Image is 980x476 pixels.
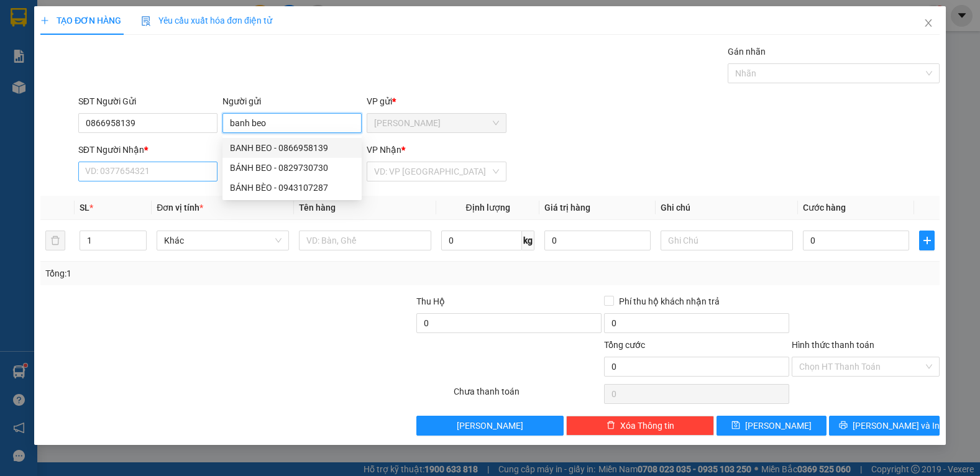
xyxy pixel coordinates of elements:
[119,40,245,55] div: thi
[853,419,940,433] span: [PERSON_NAME] và In
[164,231,282,250] span: Khác
[222,158,362,178] div: BÁNH BEO - 0829730730
[656,196,798,220] th: Ghi chú
[923,18,933,28] span: close
[45,231,65,250] button: delete
[78,94,218,108] div: SĐT Người Gửi
[119,11,245,40] div: VP [GEOGRAPHIC_DATA]
[299,231,431,250] input: VD: Bàn, Ghế
[222,94,362,108] div: Người gửi
[11,53,110,71] div: 0357619290
[457,419,523,433] span: [PERSON_NAME]
[45,267,378,280] div: Tổng: 1
[11,11,30,24] span: Gửi:
[452,385,603,406] div: Chưa thanh toán
[11,11,110,39] div: [PERSON_NAME]
[416,416,564,436] button: [PERSON_NAME]
[920,236,933,245] span: plus
[222,178,362,198] div: BÁNH BÈO - 0943107287
[717,416,827,436] button: save[PERSON_NAME]
[839,421,848,431] span: printer
[117,83,173,96] span: Chưa cước :
[222,138,362,158] div: BANH BEO - 0866958139
[566,416,714,436] button: deleteXóa Thông tin
[544,203,590,213] span: Giá trị hàng
[544,231,651,250] input: 0
[141,16,151,26] img: icon
[728,47,766,57] label: Gán nhãn
[803,203,846,213] span: Cước hàng
[620,419,674,433] span: Xóa Thông tin
[374,114,498,132] span: Vĩnh Kim
[40,16,49,25] span: plus
[607,421,615,431] span: delete
[465,203,510,213] span: Định lượng
[614,295,725,308] span: Phí thu hộ khách nhận trả
[661,231,793,250] input: Ghi Chú
[157,203,203,213] span: Đơn vị tính
[119,12,149,25] span: Nhận:
[367,145,401,155] span: VP Nhận
[522,231,534,250] span: kg
[141,16,272,25] span: Yêu cầu xuất hóa đơn điện tử
[792,340,874,350] label: Hình thức thanh toán
[367,94,506,108] div: VP gửi
[230,161,354,175] div: BÁNH BEO - 0829730730
[745,419,812,433] span: [PERSON_NAME]
[119,55,245,73] div: 0909479388
[230,141,354,155] div: BANH BEO - 0866958139
[78,143,218,157] div: SĐT Người Nhận
[919,231,934,250] button: plus
[731,421,740,431] span: save
[416,296,445,306] span: Thu Hộ
[829,416,939,436] button: printer[PERSON_NAME] và In
[230,181,354,195] div: BÁNH BÈO - 0943107287
[40,16,121,25] span: TẠO ĐƠN HÀNG
[11,39,110,53] div: ut
[117,80,246,98] div: 110.000
[911,6,946,41] button: Close
[604,340,645,350] span: Tổng cước
[299,203,336,213] span: Tên hàng
[80,203,89,213] span: SL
